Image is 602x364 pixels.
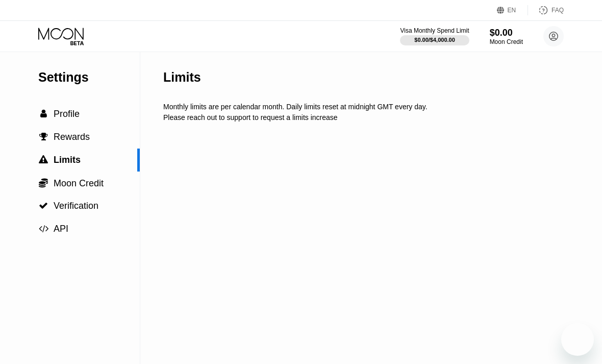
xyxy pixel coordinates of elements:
[39,224,48,233] span: 
[400,27,469,45] div: Visa Monthly Spend Limit$0.00/$4,000.00
[39,201,48,210] span: 
[54,155,81,165] span: Limits
[39,132,48,141] span: 
[38,109,48,118] div: 
[490,28,523,38] div: $0.00
[414,37,455,43] div: $0.00 / $4,000.00
[39,178,48,188] span: 
[38,155,48,164] div: 
[54,201,98,211] span: Verification
[561,323,594,356] iframe: Button to launch messaging window
[497,5,528,15] div: EN
[508,7,516,14] div: EN
[528,5,564,15] div: FAQ
[54,224,68,234] span: API
[490,38,523,45] div: Moon Credit
[54,178,104,188] span: Moon Credit
[38,132,48,141] div: 
[38,178,48,188] div: 
[38,224,48,233] div: 
[54,109,80,119] span: Profile
[40,109,47,118] span: 
[54,132,90,142] span: Rewards
[400,27,469,34] div: Visa Monthly Spend Limit
[38,201,48,210] div: 
[38,70,140,85] div: Settings
[39,155,48,164] span: 
[163,70,201,85] div: Limits
[490,28,523,45] div: $0.00Moon Credit
[551,7,564,14] div: FAQ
